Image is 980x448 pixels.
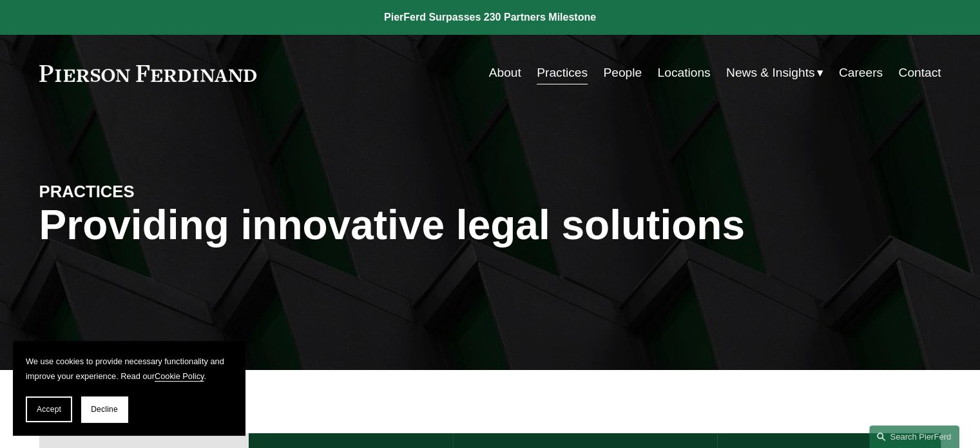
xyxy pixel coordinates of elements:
span: News & Insights [726,62,815,84]
a: Cookie Policy [155,371,204,381]
p: We use cookies to provide necessary functionality and improve your experience. Read our . [26,354,232,384]
a: folder dropdown [726,61,823,85]
button: Decline [81,396,128,422]
h4: PRACTICES [39,181,265,202]
a: About [489,61,521,85]
a: Locations [657,61,710,85]
h1: Providing innovative legal solutions [39,202,941,249]
a: Contact [898,61,941,85]
span: Accept [37,405,61,414]
span: Decline [91,405,118,414]
a: People [603,61,642,85]
button: Accept [26,396,72,422]
a: Practices [537,61,588,85]
a: Careers [839,61,883,85]
a: Search this site [869,425,959,448]
section: Cookie banner [13,341,245,435]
